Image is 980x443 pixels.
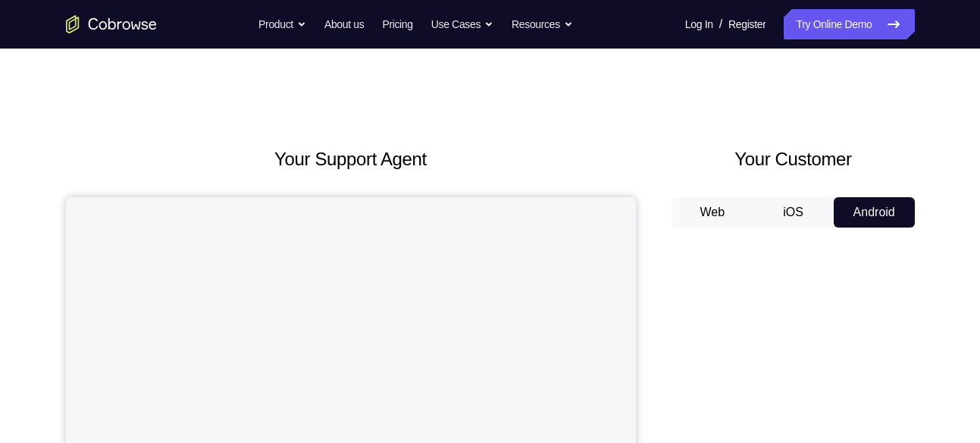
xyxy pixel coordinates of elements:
button: Android [834,197,915,228]
a: Log In [685,9,713,39]
button: Use Cases [431,9,493,39]
h2: Your Support Agent [66,146,636,173]
button: Product [258,9,306,39]
a: Pricing [382,9,412,39]
button: Resources [512,9,573,39]
a: Try Online Demo [784,9,914,39]
a: Register [728,9,766,39]
span: / [719,15,722,33]
h2: Your Customer [672,146,915,173]
a: Go to the home page [66,15,157,33]
a: About us [324,9,364,39]
button: Web [672,197,753,228]
button: iOS [753,197,834,228]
